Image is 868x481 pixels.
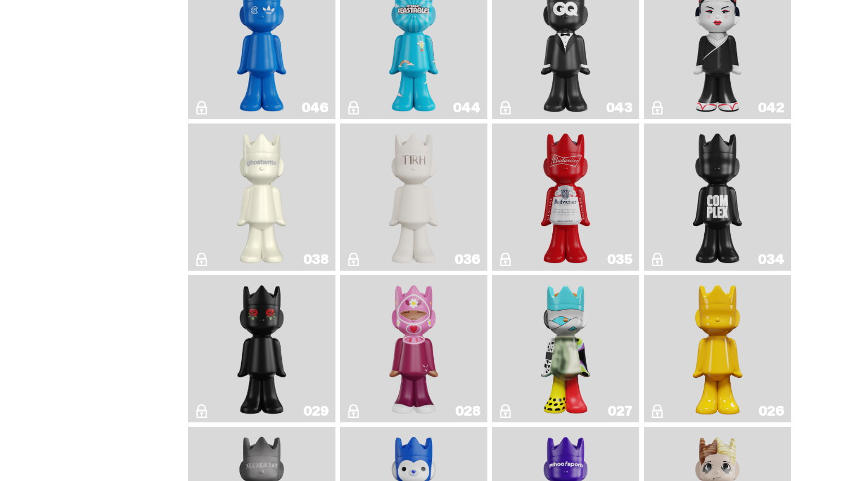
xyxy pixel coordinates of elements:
img: Grand Prix [384,280,444,418]
a: Schrödinger's ghost: New Dawn [651,280,784,418]
div: 042 [758,101,784,114]
div: 029 [303,404,329,418]
div: 036 [455,253,481,266]
a: Complex [651,128,784,266]
div: 038 [303,253,329,266]
div: 028 [455,404,481,418]
img: The1RoomButler [384,128,444,266]
img: Landon [232,280,292,418]
div: 026 [758,404,784,418]
a: Landon [195,280,329,418]
div: 027 [608,404,633,418]
a: The1RoomButler [347,128,481,266]
div: 035 [607,253,633,266]
img: 1A [232,128,292,266]
a: 1A [195,128,329,266]
img: Complex [688,128,748,266]
img: The King of ghosts [536,128,596,266]
div: 043 [606,101,633,114]
a: Grand Prix [347,280,481,418]
a: What The MSCHF [499,280,633,418]
div: 034 [758,253,784,266]
img: What The MSCHF [536,280,596,418]
div: 044 [453,101,481,114]
div: 046 [302,101,329,114]
a: The King of ghosts [499,128,633,266]
img: Schrödinger's ghost: New Dawn [679,280,757,418]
